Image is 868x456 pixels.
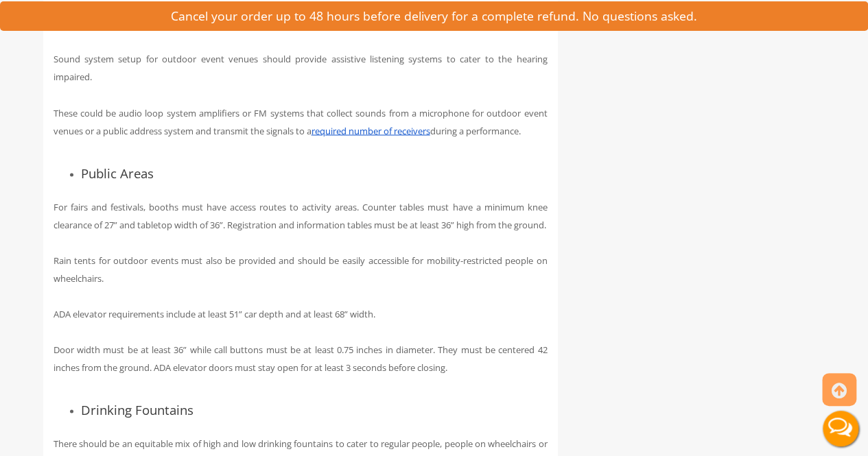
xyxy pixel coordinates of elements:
h3: Public Areas [81,166,548,180]
p: Rain tents for outdoor events must also be provided and should be easily accessible for mobility-... [54,251,548,287]
p: For fairs and festivals, booths must have access routes to activity areas. Counter tables must ha... [54,197,548,233]
a: required number of receivers [312,124,430,136]
p: Door width must be at least 36” while call buttons must be at least 0.75 inches in diameter. They... [54,340,548,376]
p: ADA elevator requirements include at least 51” car depth and at least 68” width. [54,304,548,322]
p: These could be audio loop system amplifiers or FM systems that collect sounds from a microphone f... [54,104,548,139]
h3: Drinking Fountains [81,403,548,417]
p: Sound system setup for outdoor event venues should provide assistive listening systems to cater t... [54,50,548,86]
button: Live Chat [813,401,868,456]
